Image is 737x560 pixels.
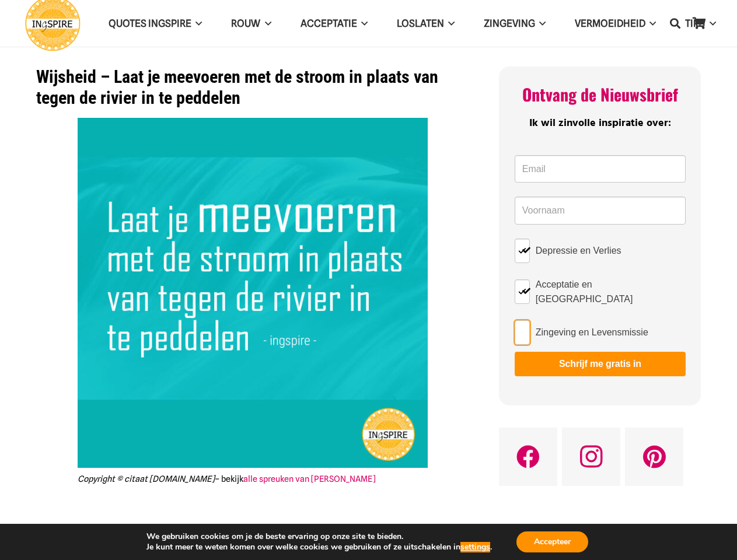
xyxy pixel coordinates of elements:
[146,531,492,542] p: We gebruiken cookies om je de beste ervaring op onze site te bieden.
[460,542,490,552] button: settings
[484,17,535,29] span: Zingeving
[469,9,560,38] a: ZingevingZingeving Menu
[536,277,686,306] span: Acceptatie en [GEOGRAPHIC_DATA]
[515,352,686,376] button: Schrijf me gratis in
[562,428,620,486] a: Instagram
[685,17,705,29] span: TIPS
[663,9,687,38] a: Zoeken
[499,428,557,486] a: Facebook
[78,472,428,486] figcaption: – bekijk
[243,474,376,484] a: alle spreuken van [PERSON_NAME]
[397,17,444,29] span: Loslaten
[444,9,455,38] span: Loslaten Menu
[515,279,530,304] input: Acceptatie en [GEOGRAPHIC_DATA]
[670,9,730,38] a: TIPSTIPS Menu
[515,239,530,263] input: Depressie en Verlies
[645,9,656,38] span: VERMOEIDHEID Menu
[536,243,621,258] span: Depressie en Verlies
[94,9,216,38] a: QUOTES INGSPIREQUOTES INGSPIRE Menu
[260,9,271,38] span: ROUW Menu
[535,9,546,38] span: Zingeving Menu
[216,9,285,38] a: ROUWROUW Menu
[109,17,191,29] span: QUOTES INGSPIRE
[515,155,686,183] input: Email
[382,9,469,38] a: LoslatenLoslaten Menu
[286,9,382,38] a: AcceptatieAcceptatie Menu
[705,9,715,38] span: TIPS Menu
[625,428,683,486] a: Pinterest
[146,542,492,552] p: Je kunt meer te weten komen over welke cookies we gebruiken of ze uitschakelen in .
[36,66,470,108] h1: Wijsheid – Laat je meevoeren met de stroom in plaats van tegen de rivier in te peddelen
[515,197,686,225] input: Voornaam
[357,9,368,38] span: Acceptatie Menu
[575,17,645,29] span: VERMOEIDHEID
[78,474,215,484] em: Copyright © citaat [DOMAIN_NAME]
[522,82,678,106] span: Ontvang de Nieuwsbrief
[560,9,670,38] a: VERMOEIDHEIDVERMOEIDHEID Menu
[516,531,588,552] button: Accepteer
[536,325,648,339] span: Zingeving en Levensmissie
[191,9,202,38] span: QUOTES INGSPIRE Menu
[301,17,357,29] span: Acceptatie
[515,320,530,345] input: Zingeving en Levensmissie
[231,17,260,29] span: ROUW
[529,115,671,132] span: Ik wil zinvolle inspiratie over:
